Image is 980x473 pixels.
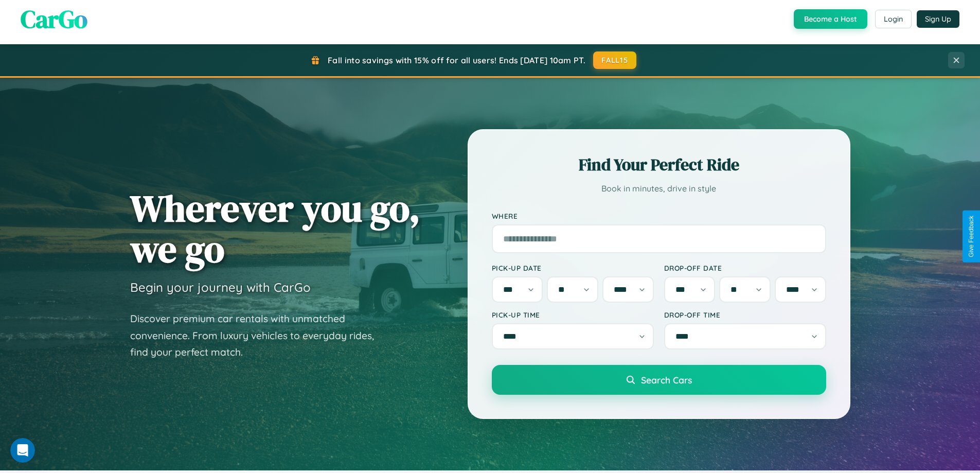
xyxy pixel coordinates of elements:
h1: Wherever you go, we go [130,188,420,269]
button: Search Cars [492,365,826,395]
button: Sign Up [917,10,959,28]
label: Pick-up Date [492,264,654,272]
label: Where [492,212,826,220]
span: Search Cars [641,374,692,386]
button: Login [875,10,912,28]
iframe: Intercom live chat [10,438,35,463]
span: Fall into savings with 15% off for all users! Ends [DATE] 10am PT. [328,55,585,65]
span: CarGo [21,2,87,36]
p: Book in minutes, drive in style [492,181,826,196]
h2: Find Your Perfect Ride [492,153,826,176]
h3: Begin your journey with CarGo [130,279,311,295]
div: Give Feedback [968,216,975,257]
button: FALL15 [593,51,636,69]
label: Pick-up Time [492,310,654,319]
button: Become a Host [794,9,867,29]
label: Drop-off Date [664,264,826,272]
p: Discover premium car rentals with unmatched convenience. From luxury vehicles to everyday rides, ... [130,310,387,361]
label: Drop-off Time [664,310,826,319]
